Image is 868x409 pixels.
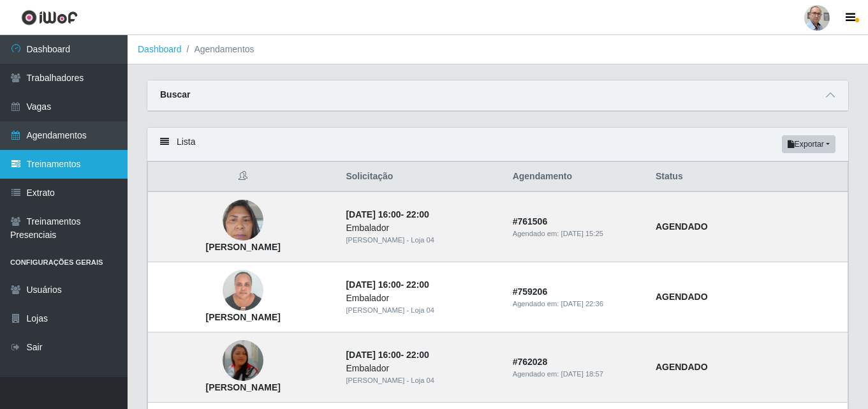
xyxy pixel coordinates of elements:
[406,350,429,360] time: 22:00
[346,350,401,360] time: [DATE] 16:00
[160,89,190,100] strong: Buscar
[338,162,504,192] th: Solicitação
[346,350,429,360] strong: -
[656,221,708,232] strong: AGENDADO
[182,43,254,56] li: Agendamentos
[346,221,497,235] div: Embalador
[656,362,708,372] strong: AGENDADO
[561,370,603,378] time: [DATE] 18:57
[346,305,497,316] div: [PERSON_NAME] - Loja 04
[346,362,497,375] div: Embalador
[513,357,548,367] strong: # 762028
[223,338,263,385] img: Claudia Patricio da Rocha
[346,292,497,305] div: Embalador
[513,228,640,239] div: Agendado em:
[406,279,429,290] time: 22:00
[648,162,848,192] th: Status
[406,209,429,219] time: 22:00
[513,216,548,227] strong: # 761506
[656,292,708,302] strong: AGENDADO
[147,128,848,161] div: Lista
[782,135,835,153] button: Exportar
[513,369,640,380] div: Agendado em:
[346,279,429,290] strong: -
[205,312,280,322] strong: [PERSON_NAME]
[223,264,263,318] img: Marilene Vicente de Lima
[346,375,497,386] div: [PERSON_NAME] - Loja 04
[513,299,640,309] div: Agendado em:
[505,162,648,192] th: Agendamento
[346,209,429,219] strong: -
[346,279,401,290] time: [DATE] 16:00
[128,35,868,64] nav: breadcrumb
[21,10,78,26] img: CoreUI Logo
[513,286,548,297] strong: # 759206
[205,242,280,252] strong: [PERSON_NAME]
[346,209,401,219] time: [DATE] 16:00
[561,300,603,308] time: [DATE] 22:36
[138,44,182,54] a: Dashboard
[205,382,280,392] strong: [PERSON_NAME]
[561,230,603,237] time: [DATE] 15:25
[223,193,263,248] img: Patrícia Alves de Oliveira Rodrigues
[346,235,497,246] div: [PERSON_NAME] - Loja 04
